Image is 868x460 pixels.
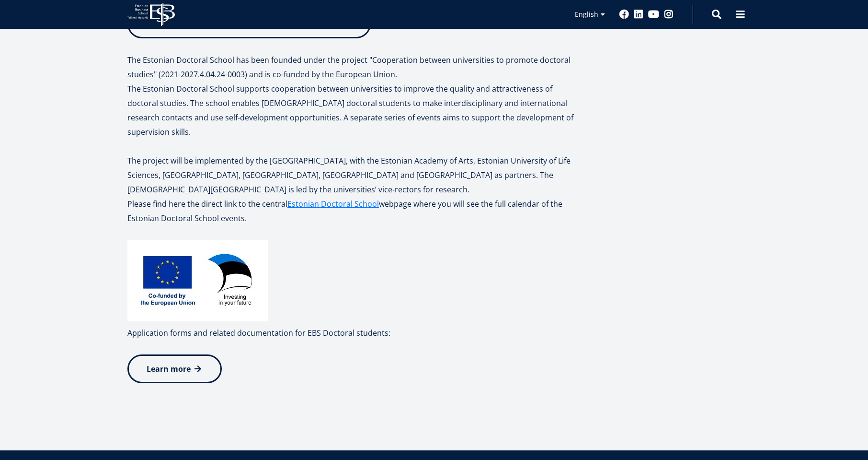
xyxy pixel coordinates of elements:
a: Linkedin [634,10,643,19]
a: Estonian Doctoral School [287,197,379,211]
a: Youtube [648,10,659,19]
a: Instagram [664,10,674,19]
a: Learn more [127,354,222,383]
p: Please find here the direct link to the central webpage where you will see the full calendar of t... [127,197,582,225]
a: Facebook [619,10,629,19]
span: Learn more [147,364,191,374]
p: The Estonian Doctoral School supports cooperation between universities to improve the quality and... [127,82,582,139]
p: The project will be implemented by the [GEOGRAPHIC_DATA], with the Estonian Academy of Arts, Esto... [127,153,582,197]
p: The Estonian Doctoral School has been founded under the project "Cooperation between universities... [127,53,582,82]
p: Application forms and related documentation for EBS Doctoral students: [127,326,582,340]
img: EU fund logo [127,240,268,321]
